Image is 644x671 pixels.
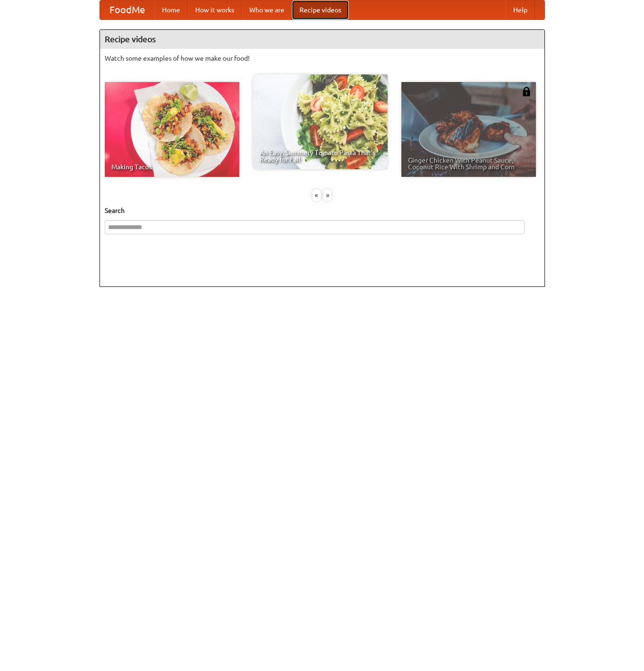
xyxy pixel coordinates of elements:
a: FoodMe [100,0,154,19]
h5: Search [105,206,540,215]
img: 483408.png [522,87,531,96]
a: An Easy, Summery Tomato Pasta That's Ready for Fall [253,74,388,169]
a: How it works [188,0,242,19]
a: Home [154,0,188,19]
a: Making Tacos [105,82,239,177]
div: « [312,189,321,201]
span: An Easy, Summery Tomato Pasta That's Ready for Fall [260,149,381,163]
a: Who we are [242,0,292,19]
a: Help [506,0,535,19]
p: Watch some examples of how we make our food! [105,54,540,63]
h4: Recipe videos [100,30,544,49]
a: Recipe videos [292,0,349,19]
span: Making Tacos [111,164,233,170]
div: » [323,189,332,201]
